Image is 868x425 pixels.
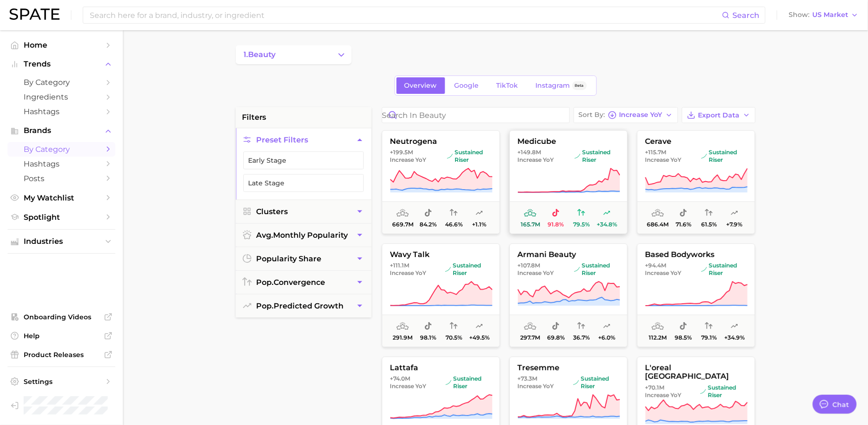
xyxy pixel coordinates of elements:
[390,375,410,382] span: +74.0m
[649,334,667,341] span: 112.2m
[8,348,115,362] a: Product Releases
[382,108,569,123] input: Search in beauty
[536,82,570,90] span: Instagram
[573,334,589,341] span: 36.7%
[404,82,437,90] span: Overview
[8,104,115,119] a: Hashtags
[424,208,432,219] span: popularity share: TikTok
[236,45,352,64] button: Change Category
[24,159,99,168] span: Hashtags
[8,329,115,343] a: Help
[517,269,554,277] span: Increase YoY
[24,78,99,87] span: by Category
[382,364,499,372] span: lattafa
[573,380,578,385] img: sustained riser
[552,208,559,219] span: popularity share: TikTok
[573,221,589,228] span: 79.5%
[8,393,115,417] a: Log out. Currently logged in as Yarden Horwitz with e-mail yarden@spate.nyc.
[390,156,426,164] span: Increase YoY
[645,149,666,156] span: +115.7m
[382,243,500,347] button: wavy talk+111.1m Increase YoYsustained risersustained riser291.9m98.1%70.5%+49.5%
[603,321,610,332] span: popularity predicted growth: Uncertain
[701,267,707,272] img: sustained riser
[575,82,584,90] span: Beta
[548,221,564,228] span: 91.8%
[390,383,426,390] span: Increase YoY
[577,208,585,219] span: popularity convergence: High Convergence
[257,231,348,240] span: monthly popularity
[8,57,115,71] button: Trends
[786,9,861,21] button: ShowUS Market
[528,77,595,94] a: InstagramBeta
[8,191,115,205] a: My Watchlist
[24,237,99,246] span: Industries
[24,126,99,135] span: Brands
[24,107,99,116] span: Hashtags
[257,135,309,144] span: Preset Filters
[575,153,580,159] img: sustained riser
[424,321,432,332] span: popularity share: TikTok
[236,247,371,270] button: popularity share
[469,334,489,341] span: +49.5%
[9,8,60,20] img: SPATE
[382,137,499,146] span: neutrogena
[242,112,266,123] span: filters
[24,313,99,321] span: Onboarding Videos
[472,221,486,228] span: +1.1%
[450,321,457,332] span: popularity convergence: High Convergence
[705,321,713,332] span: popularity convergence: High Convergence
[520,334,540,341] span: 297.7m
[812,12,848,17] span: US Market
[8,90,115,104] a: Ingredients
[510,250,627,259] span: armani beauty
[24,92,99,101] span: Ingredients
[510,137,627,146] span: medicube
[598,334,615,341] span: +6.0%
[445,334,462,341] span: 70.5%
[390,262,409,269] span: +111.1m
[509,130,627,234] button: medicube+149.8m Increase YoYsustained risersustained riser165.7m91.8%79.5%+34.8%
[392,221,413,228] span: 669.7m
[520,221,540,228] span: 165.7m
[445,221,462,228] span: 46.6%
[647,221,669,228] span: 686.4m
[637,130,755,234] button: cerave+115.7m Increase YoYsustained risersustained riser686.4m71.6%61.5%+7.9%
[701,153,707,159] img: sustained riser
[236,271,371,294] button: pop.convergence
[8,38,115,52] a: Home
[8,75,115,90] a: by Category
[24,174,99,183] span: Posts
[396,208,409,219] span: average monthly popularity: Very High Popularity
[446,380,451,385] img: sustained riser
[524,208,536,219] span: average monthly popularity: Very High Popularity
[574,107,678,123] button: Sort ByIncrease YoY
[637,364,755,381] span: l'oreal [GEOGRAPHIC_DATA]
[8,142,115,157] a: by Category
[552,321,559,332] span: popularity share: TikTok
[574,267,580,272] img: sustained riser
[24,332,99,340] span: Help
[574,262,619,277] span: sustained riser
[257,207,288,216] span: Clusters
[619,112,662,117] span: Increase YoY
[577,321,585,332] span: popularity convergence: Low Convergence
[700,389,706,394] img: sustained riser
[596,221,617,228] span: +34.8%
[517,262,540,269] span: +107.8m
[701,334,716,341] span: 79.1%
[547,334,564,341] span: 69.8%
[244,50,276,59] span: 1. beauty
[732,11,759,20] span: Search
[579,112,605,117] span: Sort By
[698,111,740,119] span: Export Data
[236,200,371,223] button: Clusters
[645,156,681,164] span: Increase YoY
[730,208,738,219] span: popularity predicted growth: Uncertain
[236,294,371,317] button: pop.predicted growth
[257,254,322,263] span: popularity share
[390,269,426,277] span: Increase YoY
[679,208,687,219] span: popularity share: TikTok
[257,301,274,310] abbr: popularity index
[730,321,738,332] span: popularity predicted growth: Likely
[89,7,722,23] input: Search here for a brand, industry, or ingredient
